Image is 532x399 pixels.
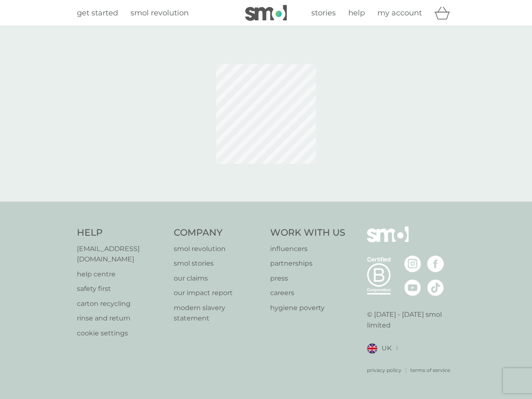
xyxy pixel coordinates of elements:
[270,273,345,284] a: press
[311,8,336,17] span: stories
[174,258,262,269] a: smol stories
[77,227,165,239] h4: Help
[367,227,409,255] img: smol
[77,298,165,309] a: carton recycling
[270,288,345,298] a: careers
[377,7,422,19] a: my account
[427,279,444,296] img: visit the smol Tiktok page
[174,288,262,298] a: our impact report
[377,8,422,17] span: my account
[77,283,165,294] a: safety first
[131,8,189,17] span: smol revolution
[77,244,165,265] a: [EMAIL_ADDRESS][DOMAIN_NAME]
[367,343,377,354] img: UK flag
[382,343,392,354] span: UK
[270,227,345,239] h4: Work With Us
[270,244,345,254] a: influencers
[404,256,421,272] img: visit the smol Instagram page
[245,5,287,21] img: smol
[348,8,365,17] span: help
[367,309,456,330] p: © [DATE] - [DATE] smol limited
[311,7,336,19] a: stories
[174,273,262,284] a: our claims
[348,7,365,19] a: help
[77,8,118,17] span: get started
[410,366,450,374] a: terms of service
[174,244,262,254] a: smol revolution
[77,328,165,339] a: cookie settings
[434,5,455,21] div: basket
[174,227,262,239] h4: Company
[427,256,444,272] img: visit the smol Facebook page
[77,7,118,19] a: get started
[270,258,345,269] a: partnerships
[367,366,401,374] a: privacy policy
[77,269,165,280] a: help centre
[131,7,189,19] a: smol revolution
[174,303,262,324] a: modern slavery statement
[77,313,165,324] a: rinse and return
[404,279,421,296] img: visit the smol Youtube page
[270,303,345,313] a: hygiene poverty
[396,346,398,351] img: select a new location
